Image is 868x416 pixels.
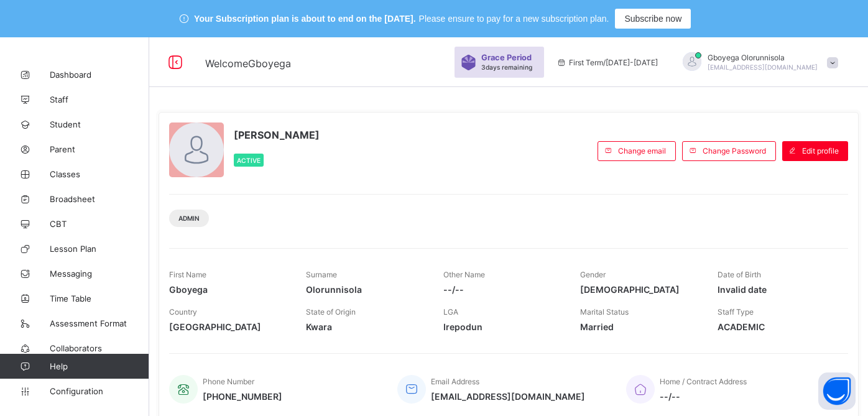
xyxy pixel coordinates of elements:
[169,321,287,332] span: [GEOGRAPHIC_DATA]
[618,146,666,155] span: Change email
[703,146,766,155] span: Change Password
[556,58,658,67] span: session/term information
[169,270,206,279] span: First Name
[443,321,561,332] span: Irepodun
[50,70,149,80] span: Dashboard
[50,169,149,179] span: Classes
[50,361,149,371] span: Help
[580,270,606,279] span: Gender
[178,215,200,222] span: Admin
[237,157,261,164] span: Active
[708,63,818,71] span: [EMAIL_ADDRESS][DOMAIN_NAME]
[306,307,356,317] span: State of Origin
[203,391,282,402] span: [PHONE_NUMBER]
[50,144,149,154] span: Parent
[624,14,681,24] span: Subscribe now
[461,55,476,70] img: sticker-purple.71386a28dfed39d6af7621340158ba97.svg
[50,269,149,279] span: Messaging
[50,294,149,303] span: Time Table
[306,321,424,332] span: Kwara
[718,270,761,279] span: Date of Birth
[431,377,479,386] span: Email Address
[50,318,149,328] span: Assessment Format
[718,307,754,317] span: Staff Type
[419,14,609,24] span: Please ensure to pay for a new subscription plan.
[660,377,747,386] span: Home / Contract Address
[443,270,485,279] span: Other Name
[306,284,424,295] span: Olorunnisola
[234,129,320,141] span: [PERSON_NAME]
[50,119,149,129] span: Student
[50,95,149,104] span: Staff
[203,377,254,386] span: Phone Number
[50,194,149,204] span: Broadsheet
[169,284,287,295] span: Gboyega
[50,219,149,229] span: CBT
[481,53,532,62] span: Grace Period
[580,307,629,317] span: Marital Status
[580,321,698,332] span: Married
[205,57,291,70] span: Welcome Gboyega
[431,391,585,402] span: [EMAIL_ADDRESS][DOMAIN_NAME]
[718,321,836,332] span: ACADEMIC
[50,343,149,353] span: Collaborators
[708,53,818,62] span: Gboyega Olorunnisola
[802,146,839,155] span: Edit profile
[718,284,836,295] span: Invalid date
[169,307,197,317] span: Country
[481,63,532,71] span: 3 days remaining
[50,244,149,254] span: Lesson Plan
[660,391,747,402] span: --/--
[443,307,458,317] span: LGA
[50,386,149,396] span: Configuration
[443,284,561,295] span: --/--
[580,284,698,295] span: [DEMOGRAPHIC_DATA]
[306,270,337,279] span: Surname
[818,372,856,410] button: Open asap
[194,14,415,24] span: Your Subscription plan is about to end on the [DATE].
[670,52,844,73] div: GboyegaOlorunnisola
